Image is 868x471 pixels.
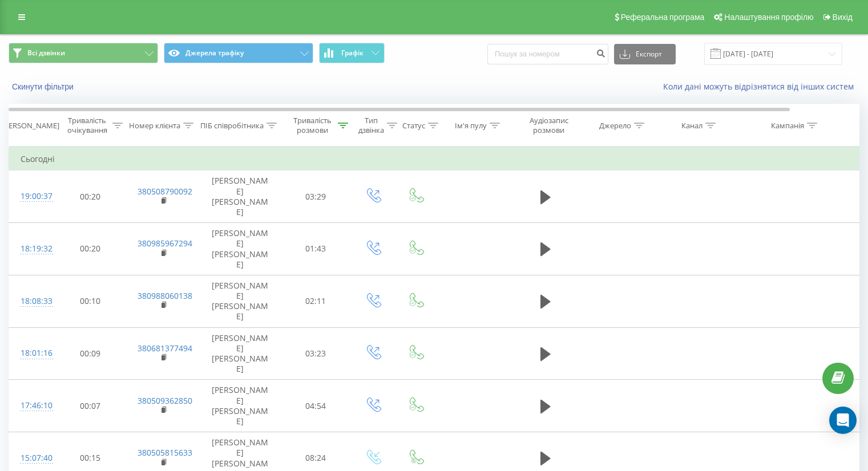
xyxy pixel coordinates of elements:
td: [PERSON_NAME] [PERSON_NAME] [200,380,280,432]
div: Статус [402,121,425,131]
a: Коли дані можуть відрізнятися вiд інших систем [663,81,859,92]
a: 380505815633 [138,447,192,458]
td: 03:23 [280,327,352,380]
div: Тривалість очікування [64,116,110,135]
div: 18:19:32 [21,238,43,260]
td: [PERSON_NAME] [PERSON_NAME] [200,327,280,380]
div: Номер клієнта [129,121,180,131]
div: Ім'я пулу [455,121,487,131]
div: Тривалість розмови [290,116,335,135]
td: 04:54 [280,380,352,432]
div: Аудіозапис розмови [521,116,576,135]
td: 00:10 [55,275,126,327]
td: 00:20 [55,223,126,275]
td: 03:29 [280,170,352,223]
td: [PERSON_NAME] [PERSON_NAME] [200,275,280,327]
button: Скинути фільтри [9,82,79,92]
div: Джерело [599,121,631,131]
div: 18:01:16 [21,342,43,364]
td: 00:07 [55,380,126,432]
td: 01:43 [280,223,352,275]
a: 380508790092 [138,186,192,197]
div: [PERSON_NAME] [2,121,59,131]
div: ПІБ співробітника [200,121,264,131]
div: 19:00:37 [21,185,43,208]
a: 380988060138 [138,290,192,301]
div: 18:08:33 [21,290,43,312]
div: Кампанія [771,121,804,131]
td: [PERSON_NAME] [PERSON_NAME] [200,170,280,223]
span: Всі дзвінки [27,48,65,58]
div: 15:07:40 [21,447,43,469]
button: Графік [319,43,385,63]
span: Реферальна програма [621,13,705,22]
div: Open Intercom Messenger [829,407,857,434]
div: Тип дзвінка [358,116,384,135]
span: Налаштування профілю [724,13,813,22]
td: 00:20 [55,170,126,223]
button: Експорт [614,44,676,64]
span: Вихід [833,13,853,22]
button: Джерела трафіку [164,43,313,63]
div: 17:46:10 [21,395,43,417]
span: Графік [341,49,364,57]
td: [PERSON_NAME] [PERSON_NAME] [200,223,280,275]
a: 380985967294 [138,238,192,249]
td: 00:09 [55,327,126,380]
a: 380509362850 [138,395,192,406]
div: Канал [681,121,703,131]
button: Всі дзвінки [9,43,158,63]
input: Пошук за номером [487,44,608,64]
a: 380681377494 [138,343,192,354]
td: 02:11 [280,275,352,327]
